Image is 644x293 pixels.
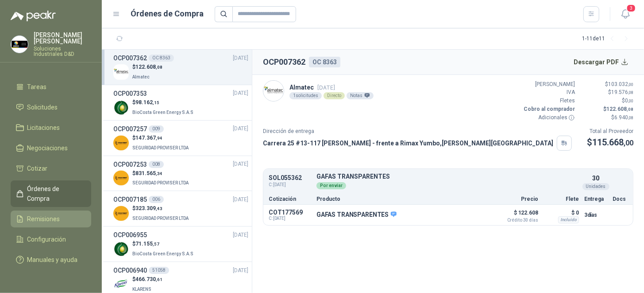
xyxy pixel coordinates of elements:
p: IVA [522,88,575,97]
p: Soluciones Industriales D&D [34,46,91,57]
p: [PERSON_NAME] [PERSON_NAME] [34,32,91,44]
div: 006 [149,196,164,203]
span: Órdenes de Compra [27,184,83,203]
span: ,00 [628,82,633,87]
p: Adicionales [522,113,575,122]
div: OC 8363 [309,57,340,67]
a: OCP006955[DATE] Company Logo$71.155,57BioCosta Green Energy S.A.S [113,230,248,258]
p: $ [580,97,633,105]
span: Negociaciones [27,143,68,153]
p: $ [580,88,633,97]
p: $ [132,240,195,248]
span: 103.032 [608,81,633,87]
p: $ [587,136,633,149]
a: Tareas [11,78,91,95]
span: 3 [626,4,636,12]
h2: OCP007362 [263,56,305,68]
a: Cotizar [11,160,91,177]
span: SEGURIDAD PROVISER LTDA [132,180,189,185]
span: 0 [625,98,633,104]
p: Flete [544,196,579,202]
span: [DATE] [233,125,248,133]
img: Company Logo [263,81,284,101]
img: Company Logo [113,277,129,292]
p: Producto [316,196,489,202]
span: ,43 [156,206,162,211]
span: 466.730 [135,276,162,282]
img: Company Logo [113,100,129,115]
span: ,00 [628,98,633,103]
span: 115.668 [592,137,633,148]
div: 1 - 11 de 11 [582,32,633,46]
p: [PERSON_NAME] [522,80,575,89]
h3: OCP007253 [113,160,147,169]
span: 147.367 [135,135,162,141]
span: 98.162 [135,99,159,105]
span: [DATE] [233,195,248,204]
div: Notas [347,92,374,99]
p: GAFAS TRANSPARENTES [316,173,579,180]
a: Configuración [11,231,91,248]
span: ,08 [627,107,633,112]
p: Carrera 25 #13-117 [PERSON_NAME] - frente a Rimax Yumbo , [PERSON_NAME][GEOGRAPHIC_DATA] [263,138,553,148]
span: Licitaciones [27,123,60,133]
p: $ [132,204,190,213]
span: Remisiones [27,214,60,224]
h3: OCP007353 [113,89,147,98]
span: ,00 [624,139,633,147]
div: 008 [149,161,164,168]
span: 122.608 [135,64,162,70]
span: BioCosta Green Energy S.A.S [132,110,193,115]
p: $ [132,98,195,107]
img: Logo peakr [11,11,56,21]
p: $ [132,275,162,284]
p: 3 días [584,210,607,220]
p: Cotización [269,196,311,202]
span: [DATE] [233,89,248,98]
span: 122.608 [606,106,633,112]
a: OCP007362OC 8363[DATE] Company Logo$122.608,08Almatec [113,53,248,81]
a: Remisiones [11,211,91,227]
span: 6.940 [614,114,633,121]
h3: OCP007362 [113,53,147,63]
img: Company Logo [113,135,129,151]
span: Solicitudes [27,102,58,112]
a: OCP007353[DATE] Company Logo$98.162,15BioCosta Green Energy S.A.S [113,89,248,117]
span: Configuración [27,234,66,244]
div: Directo [324,92,345,99]
div: Por enviar [316,182,346,189]
h3: OCP007185 [113,195,147,204]
p: $ [132,63,162,71]
div: Incluido [558,216,579,223]
p: $ 0 [544,207,579,218]
p: Entrega [584,196,607,202]
a: Manuales y ayuda [11,251,91,268]
p: Almatec [289,82,374,92]
a: OCP007253008[DATE] Company Logo$831.565,34SEGURIDAD PROVISER LTDA [113,160,248,188]
span: KLARENS [132,287,151,292]
h3: OCP006940 [113,266,147,275]
p: COT177569 [269,209,311,216]
span: Crédito 30 días [494,218,538,223]
span: [DATE] [233,231,248,239]
p: GAFAS TRANSPARENTES [316,211,397,219]
div: Unidades [582,183,609,190]
a: Negociaciones [11,140,91,156]
span: 71.155 [135,241,159,247]
span: ,61 [156,277,162,282]
span: ,08 [628,115,633,120]
span: ,94 [156,136,162,141]
span: Tareas [27,82,47,92]
div: 009 [149,125,164,133]
span: ,08 [156,65,162,70]
a: Licitaciones [11,119,91,136]
h1: Órdenes de Compra [131,8,204,20]
button: Descargar PDF [569,53,634,71]
p: $ [580,113,633,122]
span: ,08 [628,90,633,95]
p: Total al Proveedor [587,127,633,136]
p: Fletes [522,97,575,105]
span: ,57 [153,242,159,246]
span: 323.309 [135,205,162,211]
img: Company Logo [113,206,129,221]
